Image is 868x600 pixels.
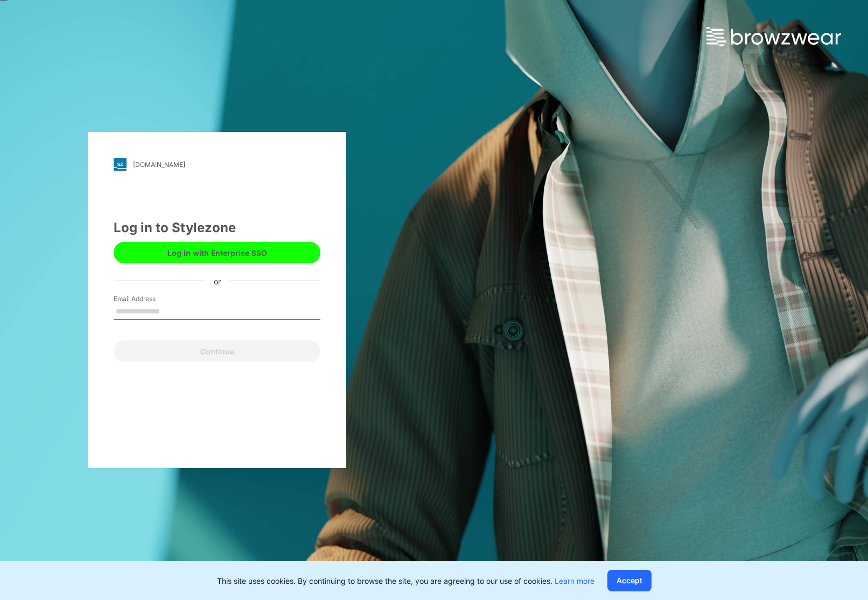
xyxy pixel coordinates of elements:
div: [DOMAIN_NAME] [133,161,185,169]
button: Accept [607,570,652,591]
img: browzwear-logo.e42bd6dac1945053ebaf764b6aa21510.svg [706,27,841,46]
p: This site uses cookies. By continuing to browse the site, you are agreeing to our use of cookies. [217,575,594,587]
label: Email Address [114,294,189,304]
button: Log in with Enterprise SSO [114,242,320,263]
a: Learn more [555,576,594,585]
img: stylezone-logo.562084cfcfab977791bfbf7441f1a819.svg [114,158,127,171]
div: or [205,275,229,287]
a: [DOMAIN_NAME] [114,158,320,171]
div: Log in to Stylezone [114,218,320,238]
